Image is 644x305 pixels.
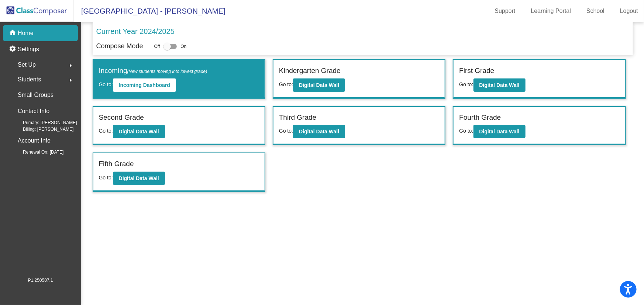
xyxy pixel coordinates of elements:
span: Go to: [99,81,113,87]
span: Primary: [PERSON_NAME] [11,119,77,126]
p: Current Year 2024/2025 [96,26,175,37]
button: Digital Data Wall [293,125,345,138]
label: Incoming [99,66,207,76]
b: Digital Data Wall [119,175,159,181]
label: Second Grade [99,112,144,123]
label: Kindergarten Grade [279,66,341,76]
span: Set Up [18,60,36,70]
a: Logout [614,5,644,17]
b: Digital Data Wall [479,129,520,134]
button: Digital Data Wall [293,78,345,92]
button: Digital Data Wall [473,125,526,138]
mat-icon: settings [9,45,18,54]
span: [GEOGRAPHIC_DATA] - [PERSON_NAME] [74,5,225,17]
label: First Grade [459,66,494,76]
mat-icon: arrow_right [66,61,75,70]
span: Off [154,43,160,50]
span: Students [18,74,41,85]
span: Go to: [459,128,473,134]
button: Incoming Dashboard [113,78,176,92]
b: Digital Data Wall [299,82,339,88]
p: Account Info [18,136,51,146]
p: Compose Mode [96,41,143,51]
button: Digital Data Wall [113,125,165,138]
a: Learning Portal [525,5,577,17]
mat-icon: home [9,29,18,38]
p: Home [18,29,34,38]
span: Go to: [459,81,473,87]
button: Digital Data Wall [473,78,526,92]
a: Support [489,5,521,17]
span: Go to: [99,175,113,180]
b: Incoming Dashboard [119,82,170,88]
span: Billing: [PERSON_NAME] [11,126,73,133]
button: Digital Data Wall [113,172,165,185]
span: Go to: [279,128,293,134]
b: Digital Data Wall [479,82,520,88]
p: Settings [18,45,39,54]
span: (New students moving into lowest grade) [127,69,207,74]
span: Renewal On: [DATE] [11,149,63,155]
span: Go to: [279,81,293,87]
label: Third Grade [279,112,316,123]
span: Go to: [99,128,113,134]
b: Digital Data Wall [299,129,339,134]
a: School [581,5,610,17]
span: On [180,43,186,50]
mat-icon: arrow_right [66,76,75,85]
b: Digital Data Wall [119,129,159,134]
label: Fourth Grade [459,112,501,123]
p: Small Groups [18,90,54,100]
label: Fifth Grade [99,159,134,169]
p: Contact Info [18,106,49,116]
